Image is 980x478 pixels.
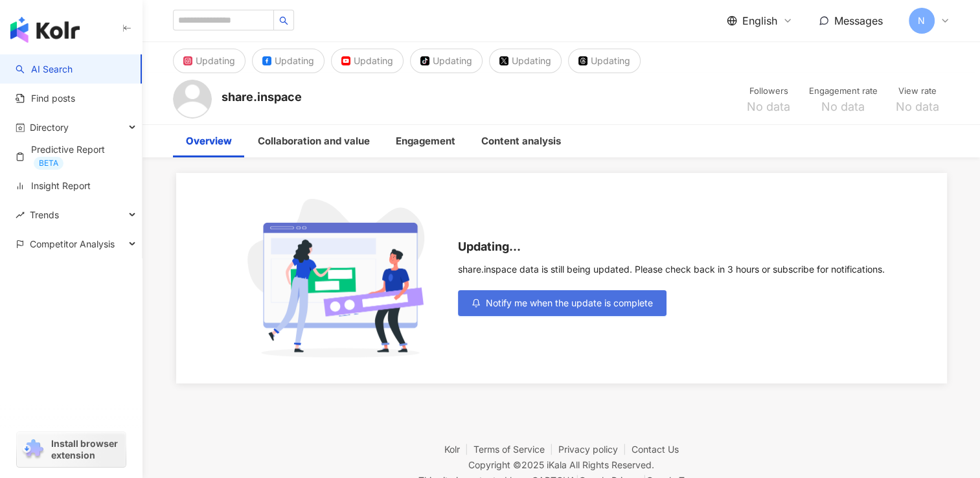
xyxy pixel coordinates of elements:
a: Kolr [444,444,473,455]
button: Updating [489,49,562,73]
span: Messages [834,14,883,27]
button: Notify me when the update is complete [458,290,667,316]
span: No data [821,100,865,113]
button: Updating [568,49,641,73]
span: Trends [30,200,59,229]
div: Engagement [396,133,455,149]
button: Updating [331,49,404,73]
div: share.inspace [222,89,302,105]
a: iKala [547,459,567,470]
img: logo [10,17,80,43]
a: chrome extensionInstall browser extension [17,432,126,467]
div: Followers [744,85,793,98]
div: Updating [196,52,235,70]
span: No data [747,100,790,113]
a: Contact Us [632,444,679,455]
img: chrome extension [21,439,45,460]
div: View rate [893,85,942,98]
div: Updating [591,52,630,70]
div: Updating [275,52,314,70]
a: Insight Report [16,179,91,192]
span: rise [16,211,25,220]
div: Collaboration and value [258,133,370,149]
span: N [918,14,925,28]
button: Updating [410,49,483,73]
a: searchAI Search [16,63,73,76]
span: English [742,14,777,28]
span: Notify me when the update is complete [486,298,653,308]
div: Updating... [458,240,885,254]
span: No data [896,100,939,113]
a: Terms of Service [473,444,558,455]
div: Updating [354,52,393,70]
span: Install browser extension [51,438,122,461]
div: Content analysis [481,133,561,149]
button: Updating [173,49,245,73]
div: Copyright © 2025 All Rights Reserved. [468,459,654,470]
div: Overview [186,133,232,149]
img: KOL Avatar [173,80,212,119]
a: Find posts [16,92,75,105]
button: Updating [252,49,325,73]
div: share.inspace data is still being updated. Please check back in 3 hours or subscribe for notifica... [458,264,885,275]
a: Privacy policy [558,444,632,455]
div: Engagement rate [809,85,878,98]
div: Updating [512,52,551,70]
div: Updating [433,52,472,70]
img: subscribe cta [238,199,442,358]
span: Directory [30,113,69,142]
span: search [279,16,288,25]
span: Competitor Analysis [30,229,115,258]
a: Predictive ReportBETA [16,143,131,170]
